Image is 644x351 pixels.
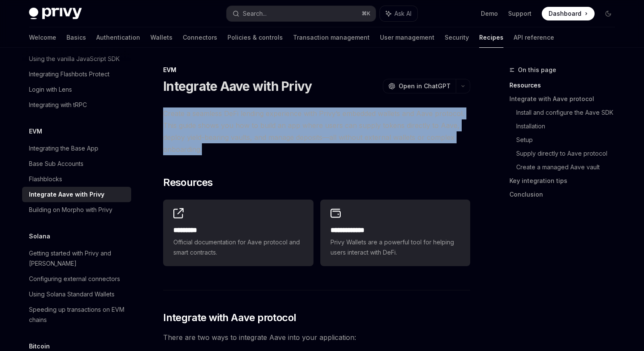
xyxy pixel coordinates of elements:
span: On this page [518,65,556,75]
a: Authentication [96,27,140,48]
div: Configuring external connectors [29,274,120,284]
a: Policies & controls [227,27,283,48]
span: Create a seamless DeFi lending experience with Privy’s embedded wallets and Aave protocol. This g... [163,107,470,155]
a: Basics [66,27,86,48]
a: Key integration tips [509,174,622,188]
span: Dashboard [549,9,581,18]
button: Toggle dark mode [601,7,615,20]
div: Integrate Aave with Privy [29,189,104,200]
span: Privy Wallets are a powerful tool for helping users interact with DeFi. [331,237,460,258]
div: Integrating Flashbots Protect [29,69,109,79]
a: Speeding up transactions on EVM chains [22,302,131,328]
a: Wallets [150,27,172,48]
a: Flashblocks [22,171,131,187]
a: Resources [509,78,622,92]
a: Integrate Aave with Privy [22,187,131,202]
div: Getting started with Privy and [PERSON_NAME] [29,248,126,269]
a: Conclusion [509,188,622,201]
a: Base Sub Accounts [22,156,131,171]
a: Integrating the Base App [22,141,131,156]
span: Ask AI [394,9,411,18]
h5: EVM [29,126,42,136]
a: Support [508,9,532,18]
div: Base Sub Accounts [29,159,83,169]
a: Building on Morpho with Privy [22,202,131,218]
a: Supply directly to Aave protocol [516,147,622,160]
a: Dashboard [542,7,595,20]
a: **** **** ***Privy Wallets are a powerful tool for helping users interact with DeFi. [320,200,470,266]
a: API reference [514,27,554,48]
div: Login with Lens [29,84,72,95]
div: Using Solana Standard Wallets [29,289,115,299]
a: Using Solana Standard Wallets [22,287,131,302]
a: Recipes [479,27,503,48]
a: Installation [516,119,622,133]
a: Demo [481,9,498,18]
div: Building on Morpho with Privy [29,205,112,215]
span: Integrate with Aave protocol [163,311,296,325]
a: Configuring external connectors [22,271,131,287]
h5: Solana [29,231,50,241]
a: Login with Lens [22,82,131,97]
span: ⌘ K [362,10,371,17]
div: Search... [243,9,267,19]
div: EVM [163,66,470,74]
a: **** ****Official documentation for Aave protocol and smart contracts. [163,200,313,266]
a: User management [380,27,434,48]
a: Transaction management [293,27,370,48]
a: Connectors [183,27,217,48]
a: Getting started with Privy and [PERSON_NAME] [22,246,131,271]
a: Install and configure the Aave SDK [516,106,622,119]
a: Create a managed Aave vault [516,160,622,174]
div: Speeding up transactions on EVM chains [29,305,126,325]
span: Official documentation for Aave protocol and smart contracts. [173,237,303,258]
h1: Integrate Aave with Privy [163,78,312,94]
span: Open in ChatGPT [399,82,451,90]
span: There are two ways to integrate Aave into your application: [163,331,470,343]
button: Ask AI [380,6,417,21]
div: Flashblocks [29,174,62,184]
button: Open in ChatGPT [383,79,456,93]
div: Integrating the Base App [29,143,98,154]
div: Integrating with tRPC [29,100,87,110]
span: Resources [163,176,213,189]
a: Integrating with tRPC [22,97,131,113]
button: Search...⌘K [227,6,376,21]
a: Security [445,27,469,48]
a: Welcome [29,27,56,48]
a: Integrating Flashbots Protect [22,67,131,82]
img: dark logo [29,8,82,20]
a: Integrate with Aave protocol [509,92,622,106]
a: Setup [516,133,622,147]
